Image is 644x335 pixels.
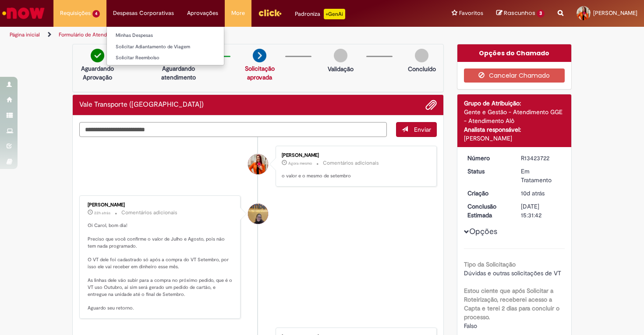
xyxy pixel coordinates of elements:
p: Aguardando Aprovação [76,64,119,82]
p: o valor e o mesmo de setembro [282,173,428,180]
p: Concluído [408,65,436,73]
dt: Conclusão Estimada [461,202,515,220]
span: Enviar [414,126,431,133]
span: Favoritos [459,9,483,18]
button: Enviar [396,122,437,137]
div: [PERSON_NAME] [464,134,565,143]
small: Comentários adicionais [121,209,177,216]
div: [DATE] 15:31:42 [521,202,562,220]
span: 22h atrás [94,210,110,216]
dt: Status [461,167,515,176]
span: Requisições [60,9,91,18]
a: Solicitar Reembolso [107,53,224,63]
h2: Vale Transporte (VT) Histórico de tíquete [79,101,204,109]
div: 18/08/2025 09:45:27 [521,189,562,198]
span: Agora mesmo [288,161,312,166]
div: Grupo de Atribuição: [464,99,565,108]
p: Validação [328,65,354,73]
ul: Despesas Corporativas [106,26,224,65]
span: 10d atrás [521,189,545,197]
dt: Número [461,154,515,162]
span: 3 [537,10,545,18]
p: Aguardando atendimento [157,64,200,82]
b: Estou ciente que após Solicitar a Roteirização, receberei acesso a Capta e terei 2 dias para conc... [464,287,559,321]
a: Formulário de Atendimento [59,31,124,38]
p: Oi Carol, bom dia! Preciso que você confirme o valor de Julho e Agosto, pois não tem nada program... [88,222,234,312]
a: Minhas Despesas [107,31,224,40]
button: Adicionar anexos [425,99,437,111]
div: [PERSON_NAME] [88,202,234,208]
span: Falso [464,322,477,330]
dt: Criação [461,189,515,198]
div: Gente e Gestão - Atendimento GGE - Atendimento Alô [464,108,565,125]
img: arrow-next.png [253,49,266,62]
time: 18/08/2025 09:45:27 [521,189,545,197]
span: [PERSON_NAME] [593,9,637,17]
span: Rascunhos [504,9,535,17]
div: Caroline Gewehr Engel [248,154,268,174]
span: 4 [92,10,100,18]
img: click_logo_yellow_360x200.png [258,6,282,19]
span: Aprovações [187,9,218,18]
div: Em Tratamento [521,167,562,184]
b: Tipo da Solicitação [464,260,516,268]
small: Comentários adicionais [323,159,379,167]
a: Solicitar Adiantamento de Viagem [107,42,224,52]
div: Opções do Chamado [457,44,572,62]
time: 28/08/2025 07:21:51 [288,161,312,166]
div: Padroniza [295,9,345,19]
img: ServiceNow [1,4,46,22]
time: 27/08/2025 09:13:50 [94,210,110,216]
div: R13423722 [521,154,562,162]
a: Página inicial [10,31,40,38]
a: Solicitação aprovada [245,65,275,81]
div: Analista responsável: [464,125,565,134]
button: Cancelar Chamado [464,68,565,83]
p: +GenAi [324,9,345,19]
span: More [231,9,245,18]
textarea: Digite sua mensagem aqui... [79,122,387,137]
span: Despesas Corporativas [113,9,174,18]
img: img-circle-grey.png [334,49,347,62]
div: Amanda De Campos Gomes Do Nascimento [248,204,268,224]
span: Dúvidas e outras solicitações de VT [464,269,561,277]
ul: Trilhas de página [7,27,423,43]
div: [PERSON_NAME] [282,153,428,158]
img: img-circle-grey.png [415,49,428,62]
img: check-circle-green.png [91,49,104,62]
a: Rascunhos [496,9,545,18]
